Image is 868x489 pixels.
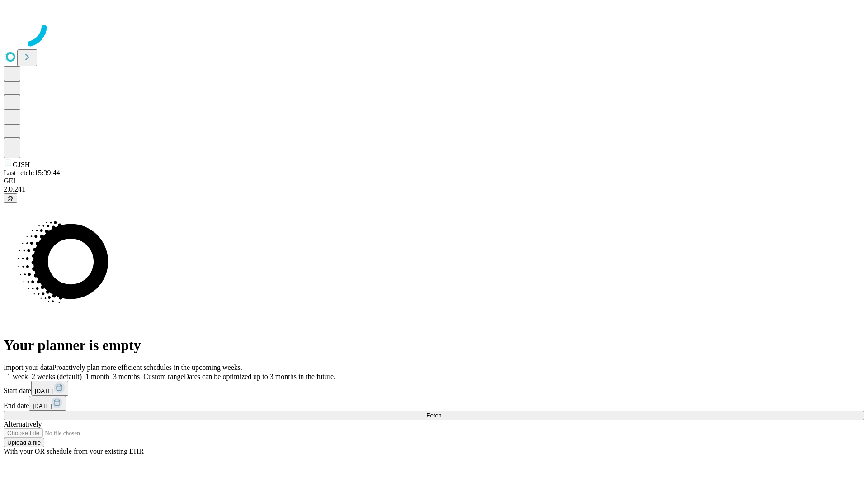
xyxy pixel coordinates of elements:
[4,381,864,396] div: Start date
[4,438,44,447] button: Upload a file
[4,185,864,193] div: 2.0.241
[32,373,82,380] span: 2 weeks (default)
[426,412,441,419] span: Fetch
[4,447,144,455] span: With your OR schedule from your existing EHR
[13,161,30,168] span: GJSH
[85,373,109,380] span: 1 month
[4,177,864,185] div: GEI
[33,403,52,409] span: [DATE]
[4,396,864,411] div: End date
[52,364,242,371] span: Proactively plan more efficient schedules in the upcoming weeks.
[143,373,184,380] span: Custom range
[113,373,140,380] span: 3 months
[7,195,14,201] span: @
[4,337,864,354] h1: Your planner is empty
[29,396,66,411] button: [DATE]
[184,373,335,380] span: Dates can be optimized up to 3 months in the future.
[31,381,68,396] button: [DATE]
[35,388,54,394] span: [DATE]
[4,193,17,203] button: @
[4,364,52,371] span: Import your data
[4,169,60,177] span: Last fetch: 15:39:44
[4,411,864,420] button: Fetch
[4,420,42,428] span: Alternatively
[7,373,28,380] span: 1 week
